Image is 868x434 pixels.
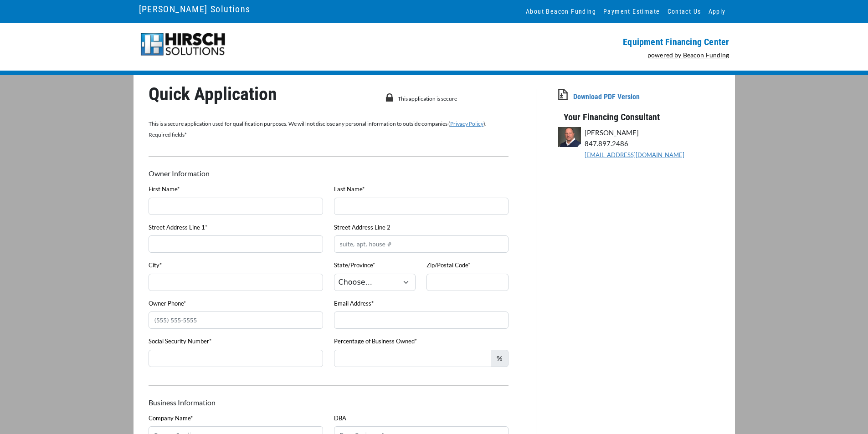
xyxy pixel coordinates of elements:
p: Business Information [149,397,508,408]
p: Quick Application [149,89,354,100]
img: lock-icon.png [385,93,393,102]
p: 847.897.2486 [585,138,719,149]
p: Equipment Financing Center [440,36,729,47]
a: [PERSON_NAME] Solutions [139,1,251,17]
a: Download PDF Version [573,92,640,101]
label: State/Province* [334,261,375,270]
p: Your Financing Consultant [558,102,740,123]
label: Zip/Postal Code* [426,261,470,270]
label: DBA [334,414,346,423]
p: [PERSON_NAME] [585,127,719,138]
label: Email Address* [334,299,374,308]
label: City* [149,261,162,270]
a: Privacy Policy [450,120,483,127]
a: [EMAIL_ADDRESS][DOMAIN_NAME] [585,151,684,158]
p: Owner Information [149,168,261,179]
img: Hirsch-logo-55px.png [139,32,227,57]
a: powered by Beacon Funding [647,51,729,59]
p: This application is secure [398,93,501,104]
img: app-download.png [558,89,568,100]
img: JWesolowski.jpg [558,127,581,147]
span: % [491,350,508,367]
label: First Name* [149,185,180,194]
label: Social Security Number* [149,337,211,346]
label: Street Address Line 1* [149,223,207,232]
p: This is a secure application used for qualification purposes. We will not disclose any personal i... [149,118,508,140]
label: Company Name* [149,414,193,423]
label: Percentage of Business Owned* [334,337,417,346]
label: Owner Phone* [149,299,186,308]
input: suite, apt, house # [334,235,508,253]
label: Last Name* [334,185,365,194]
input: (555) 555-5555 [149,311,323,329]
label: Street Address Line 2 [334,223,390,232]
